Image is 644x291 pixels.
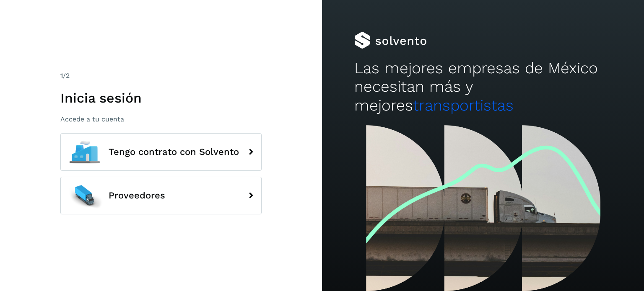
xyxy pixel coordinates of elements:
[60,71,262,81] div: /2
[109,147,239,157] span: Tengo contrato con Solvento
[109,191,165,201] span: Proveedores
[60,115,262,123] p: Accede a tu cuenta
[60,133,262,171] button: Tengo contrato con Solvento
[60,72,63,80] span: 1
[354,59,612,115] h2: Las mejores empresas de México necesitan más y mejores
[60,177,262,214] button: Proveedores
[413,96,514,114] span: transportistas
[60,90,262,106] h1: Inicia sesión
